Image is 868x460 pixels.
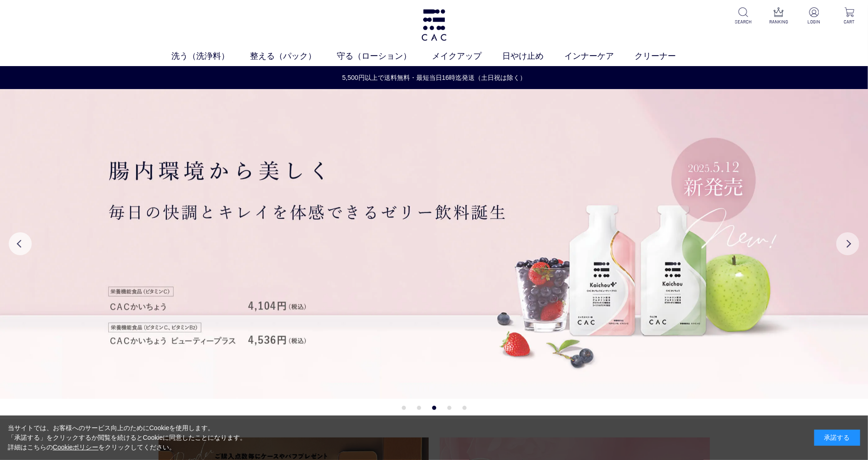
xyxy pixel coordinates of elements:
[432,406,436,410] button: 3 of 5
[53,443,99,451] a: Cookieポリシー
[0,73,868,83] a: 5,500円以上で送料無料・最短当日16時迄発送（土日祝は除く）
[9,232,32,255] button: Previous
[838,7,861,25] a: CART
[803,7,825,25] a: LOGIN
[838,18,861,25] p: CART
[417,406,421,410] button: 2 of 5
[732,7,755,25] a: SEARCH
[462,406,466,410] button: 5 of 5
[803,18,825,25] p: LOGIN
[432,50,502,62] a: メイクアップ
[732,18,755,25] p: SEARCH
[171,50,250,62] a: 洗う（洗浄料）
[502,50,564,62] a: 日やけ止め
[635,50,697,62] a: クリーナー
[447,406,451,410] button: 4 of 5
[767,18,790,25] p: RANKING
[767,7,790,25] a: RANKING
[337,50,432,62] a: 守る（ローション）
[814,430,860,446] div: 承諾する
[420,9,448,41] img: logo
[250,50,337,62] a: 整える（パック）
[564,50,635,62] a: インナーケア
[8,423,247,452] div: 当サイトでは、お客様へのサービス向上のためにCookieを使用します。 「承諾する」をクリックするか閲覧を続けるとCookieに同意したことになります。 詳細はこちらの をクリックしてください。
[836,232,859,255] button: Next
[402,406,406,410] button: 1 of 5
